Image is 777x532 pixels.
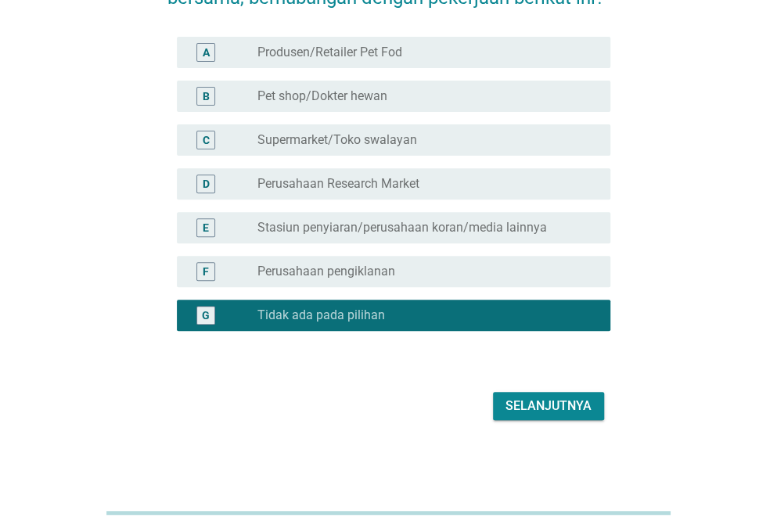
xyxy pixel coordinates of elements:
label: Perusahaan Research Market [257,176,419,192]
div: G [202,307,210,323]
div: D [203,175,210,192]
div: A [203,44,210,60]
label: Pet shop/Dokter hewan [257,88,387,104]
label: Tidak ada pada pilihan [257,307,385,323]
label: Perusahaan pengiklanan [257,264,395,279]
label: Supermarket/Toko swalayan [257,132,417,148]
div: B [203,88,210,104]
label: Stasiun penyiaran/perusahaan koran/media lainnya [257,220,547,235]
button: Selanjutnya [493,392,604,420]
div: C [203,131,210,148]
div: Selanjutnya [505,397,592,415]
div: F [203,263,209,279]
div: E [203,219,209,235]
label: Produsen/Retailer Pet Fod [257,45,402,60]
